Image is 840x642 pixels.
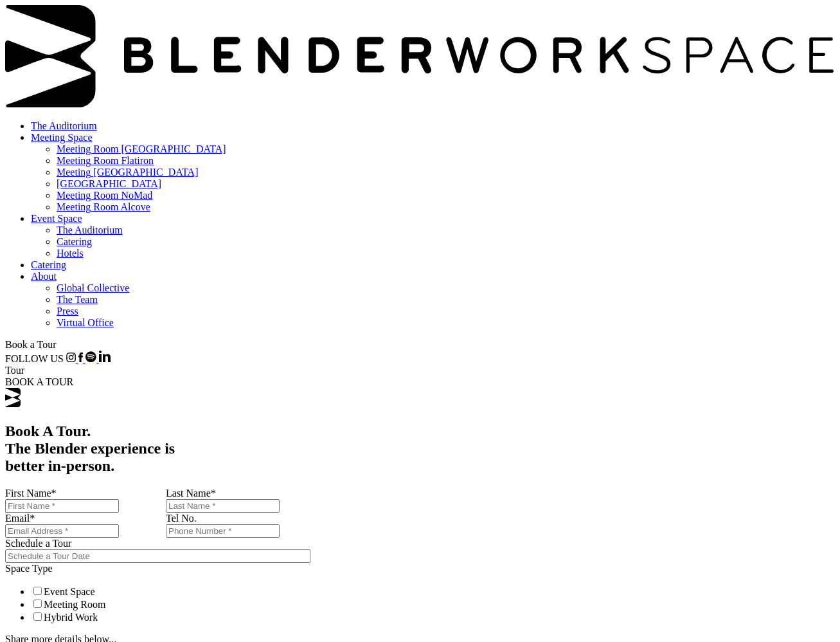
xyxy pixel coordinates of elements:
[5,538,71,549] span: Schedule a Tour
[33,600,42,608] input: Meeting Room
[5,549,310,563] input: Schedule a Tour Date
[57,236,92,247] a: Catering
[44,586,95,597] span: Event Space
[57,225,123,235] a: The Auditorium
[57,178,161,189] a: [GEOGRAPHIC_DATA]
[5,339,56,350] span: Book a tour
[57,294,98,305] a: The Team
[33,612,42,621] input: Hybrid Work
[31,213,82,224] a: Event Space
[57,167,198,178] a: Meeting [GEOGRAPHIC_DATA]
[5,499,119,513] input: First Name *
[33,587,42,595] input: Event Space
[57,143,226,154] a: Meeting Room [GEOGRAPHIC_DATA]
[31,132,93,143] a: Meeting Space
[5,563,53,574] span: Space Type
[5,488,51,499] span: First Name
[166,524,280,538] input: Phone Number *
[57,306,78,316] a: Press
[5,365,24,376] a: Tour
[57,201,150,212] a: Meeting Room Alcove
[31,120,97,131] a: The Auditorium
[57,190,152,201] a: Meeting Room NoMad
[57,155,154,166] a: Meeting Room Flatiron
[44,599,105,610] span: Meeting Room
[44,612,98,623] span: Hybrid Work
[5,513,30,524] span: Email
[5,524,119,538] input: Email Address *
[57,317,114,328] a: Virtual Office
[57,282,129,293] a: Global Collective
[5,423,835,475] h2: Book A Tour. The Blender experience is
[5,353,64,364] span: FOLLOW US
[166,488,211,499] span: Last Name
[31,271,57,282] a: About
[166,513,197,524] span: Tel No.
[57,248,84,259] a: Hotels
[31,259,66,270] a: Catering
[166,499,280,513] input: Last Name *
[5,457,114,474] span: better in-person.
[5,376,73,387] span: Book a tour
